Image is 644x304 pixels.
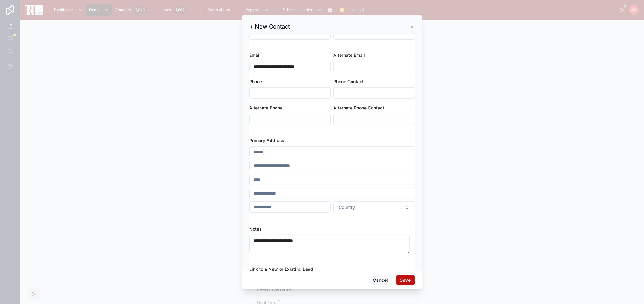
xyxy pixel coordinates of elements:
span: Alternate Email [333,52,365,58]
span: Notes [249,226,262,232]
button: Cancel [369,275,392,285]
span: Email [249,52,260,58]
span: Phone [249,79,262,84]
span: Primary Address [249,138,284,143]
button: Select Button [333,201,415,213]
span: Phone Contact [333,79,364,84]
span: Alternate Phone Contact [333,105,384,110]
span: Link to a New or Existing Lead [249,266,313,272]
span: Alternate Phone [249,105,282,110]
span: Country [339,204,355,211]
button: Save [396,275,415,285]
h3: + New Contact [250,23,290,30]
